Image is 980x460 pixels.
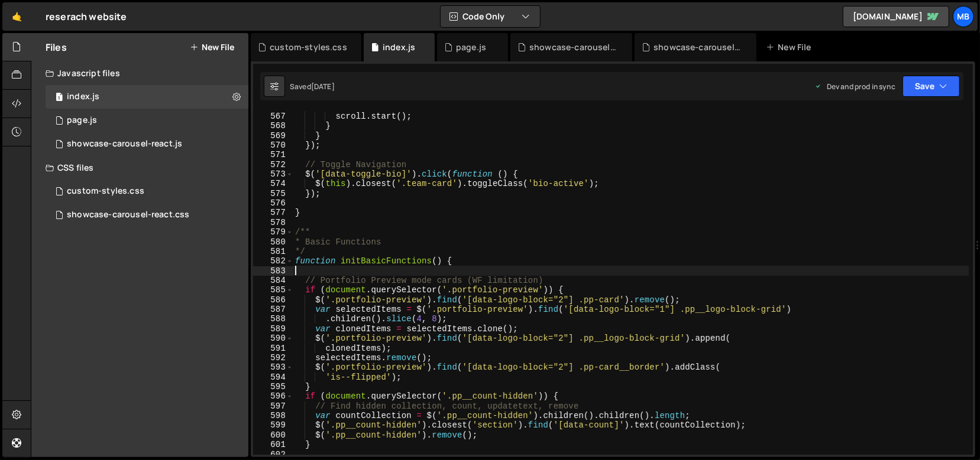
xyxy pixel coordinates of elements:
[67,115,97,126] div: page.js
[253,112,293,121] div: 567
[253,324,293,334] div: 589
[766,41,816,53] div: New File
[253,392,293,401] div: 596
[253,305,293,314] div: 587
[253,141,293,150] div: 570
[654,41,742,53] div: showcase-carousel-react.js
[253,227,293,237] div: 579
[290,81,335,92] div: Saved
[46,41,67,54] h2: Files
[253,430,293,440] div: 600
[46,132,248,156] div: 10476/45223.js
[311,81,335,92] div: [DATE]
[383,41,415,53] div: index.js
[31,156,248,180] div: CSS files
[2,2,31,31] a: 🤙
[441,6,540,27] button: Code Only
[270,41,347,53] div: custom-styles.css
[253,198,293,208] div: 576
[253,314,293,324] div: 588
[529,41,618,53] div: showcase-carousel-react.css
[67,92,99,102] div: index.js
[253,353,293,363] div: 592
[253,382,293,392] div: 595
[253,131,293,141] div: 569
[46,203,248,227] div: 10476/45224.css
[253,237,293,247] div: 580
[456,41,486,53] div: page.js
[253,373,293,382] div: 594
[253,189,293,198] div: 575
[31,61,248,85] div: Javascript files
[46,109,248,132] div: 10476/23772.js
[253,266,293,276] div: 583
[953,6,974,27] a: MB
[67,139,182,149] div: showcase-carousel-react.js
[253,285,293,295] div: 585
[253,150,293,159] div: 571
[253,363,293,372] div: 593
[67,186,144,197] div: custom-styles.css
[253,402,293,411] div: 597
[253,169,293,179] div: 573
[253,121,293,131] div: 568
[253,450,293,459] div: 602
[253,420,293,430] div: 599
[253,295,293,305] div: 586
[253,440,293,449] div: 601
[253,160,293,169] div: 572
[46,85,248,109] div: 10476/23765.js
[843,6,949,27] a: [DOMAIN_NAME]
[253,411,293,420] div: 598
[253,276,293,285] div: 584
[46,9,127,24] div: reserach website
[903,76,960,97] button: Save
[815,81,895,92] div: Dev and prod in sync
[253,179,293,188] div: 574
[190,43,234,52] button: New File
[253,344,293,353] div: 591
[253,256,293,266] div: 582
[253,334,293,343] div: 590
[253,208,293,217] div: 577
[56,93,63,103] span: 1
[253,247,293,256] div: 581
[67,210,189,220] div: showcase-carousel-react.css
[46,180,248,203] div: 10476/38631.css
[253,218,293,227] div: 578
